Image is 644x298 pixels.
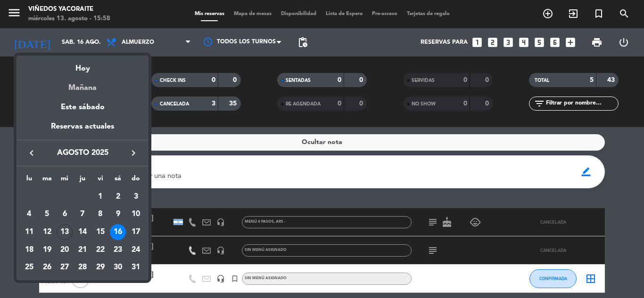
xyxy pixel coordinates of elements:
td: 10 de agosto de 2025 [127,206,145,224]
td: 14 de agosto de 2025 [74,223,91,241]
td: 29 de agosto de 2025 [91,259,109,277]
div: 10 [128,206,144,222]
td: 28 de agosto de 2025 [74,259,91,277]
div: 12 [39,224,55,240]
td: 25 de agosto de 2025 [20,259,38,277]
div: 11 [21,224,37,240]
div: 8 [92,206,108,222]
div: 29 [92,260,108,276]
th: viernes [91,173,109,188]
td: 27 de agosto de 2025 [56,259,74,277]
td: 16 de agosto de 2025 [109,223,127,241]
td: 9 de agosto de 2025 [109,206,127,224]
td: 18 de agosto de 2025 [20,241,38,259]
td: 20 de agosto de 2025 [56,241,74,259]
th: lunes [20,173,38,188]
td: 23 de agosto de 2025 [109,241,127,259]
th: miércoles [56,173,74,188]
div: 25 [21,260,37,276]
div: Reservas actuales [17,121,149,140]
td: 24 de agosto de 2025 [127,241,145,259]
div: 21 [74,242,91,258]
div: 13 [57,224,73,240]
div: 17 [128,224,144,240]
div: 14 [74,224,91,240]
div: 23 [110,242,126,258]
td: 2 de agosto de 2025 [109,188,127,206]
div: 9 [110,206,126,222]
i: keyboard_arrow_left [26,147,37,159]
div: 15 [92,224,108,240]
div: 1 [92,189,108,205]
div: 16 [110,224,126,240]
div: Este sábado [17,94,149,121]
div: Mañana [17,75,149,94]
th: domingo [127,173,145,188]
td: 15 de agosto de 2025 [91,223,109,241]
td: 22 de agosto de 2025 [91,241,109,259]
div: 28 [74,260,91,276]
th: martes [38,173,56,188]
td: 1 de agosto de 2025 [91,188,109,206]
td: 21 de agosto de 2025 [74,241,91,259]
div: 3 [128,189,144,205]
td: 26 de agosto de 2025 [38,259,56,277]
td: 7 de agosto de 2025 [74,206,91,224]
button: keyboard_arrow_left [23,147,40,159]
div: Hoy [17,56,149,75]
td: 5 de agosto de 2025 [38,206,56,224]
div: 19 [39,242,55,258]
td: 30 de agosto de 2025 [109,259,127,277]
td: 6 de agosto de 2025 [56,206,74,224]
div: 24 [128,242,144,258]
div: 30 [110,260,126,276]
button: keyboard_arrow_right [125,147,142,159]
div: 20 [57,242,73,258]
div: 27 [57,260,73,276]
div: 31 [128,260,144,276]
td: 12 de agosto de 2025 [38,223,56,241]
td: 3 de agosto de 2025 [127,188,145,206]
td: AGO. [20,188,91,206]
td: 19 de agosto de 2025 [38,241,56,259]
td: 31 de agosto de 2025 [127,259,145,277]
div: 7 [74,206,91,222]
div: 6 [57,206,73,222]
th: sábado [109,173,127,188]
td: 17 de agosto de 2025 [127,223,145,241]
div: 18 [21,242,37,258]
td: 13 de agosto de 2025 [56,223,74,241]
td: 8 de agosto de 2025 [91,206,109,224]
i: keyboard_arrow_right [128,147,139,159]
div: 26 [39,260,55,276]
span: agosto 2025 [40,147,125,159]
div: 4 [21,206,37,222]
div: 5 [39,206,55,222]
div: 2 [110,189,126,205]
td: 4 de agosto de 2025 [20,206,38,224]
th: jueves [74,173,91,188]
td: 11 de agosto de 2025 [20,223,38,241]
div: 22 [92,242,108,258]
